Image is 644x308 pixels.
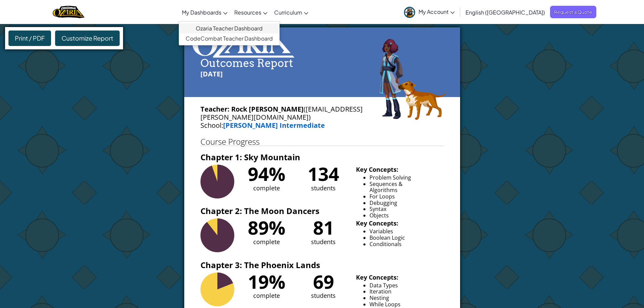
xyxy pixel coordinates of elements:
div: Print / PDF [8,30,51,46]
span: Objects [369,212,389,219]
span: Boolean Logic [369,234,405,241]
span: Problem Solving [369,174,411,181]
div: complete [242,183,291,193]
a: My Dashboards [178,3,231,21]
h4: Outcomes Report [192,58,452,69]
a: Ozaria Teacher Dashboard [179,23,280,33]
div: 134 [299,165,348,183]
img: avatar [404,7,415,18]
a: [PERSON_NAME] Intermediate [223,121,325,130]
span: Resources [234,9,261,16]
a: Ozaria by CodeCombat logo [53,5,84,19]
h3: Chapter 1: Sky Mountain [200,149,444,165]
span: Data Types [369,282,398,289]
b: Key Concepts: [356,165,398,173]
b: Key Concepts: [356,273,398,281]
span: Teacher: [200,104,230,114]
a: Resources [231,3,271,21]
span: For Loops [369,193,395,200]
h3: Chapter 2: The Moon Dancers [200,203,444,218]
h1: Course Progress [200,138,444,146]
span: Conditionals [369,240,402,248]
span: Curriculum [274,9,302,16]
div: complete [242,237,291,247]
span: My Account [419,8,455,15]
b: Rock [PERSON_NAME] [231,104,304,114]
a: CodeCombat Teacher Dashboard [179,33,280,44]
span: Nesting [369,294,389,302]
div: 89% [242,218,291,237]
a: My Account [401,1,458,23]
div: 19% [242,273,291,291]
img: hero-b-and-mouse.png [379,39,447,120]
div: students [299,291,348,301]
b: Key Concepts: [356,219,398,227]
span: My Dashboards [182,9,221,16]
span: Customize Report [62,34,113,42]
span: While Loops [369,301,401,308]
span: Debugging [369,199,397,207]
div: 69 [299,273,348,291]
span: School: [200,121,223,130]
span: Syntax [369,205,386,213]
div: complete [242,291,291,301]
div: students [299,183,348,193]
a: Request a Quote [550,6,596,18]
div: 94% [242,165,291,183]
div: 81 [299,218,348,237]
span: Sequences & Algorithms [369,180,403,194]
a: Curriculum [271,3,312,21]
span: English ([GEOGRAPHIC_DATA]) [466,9,545,16]
a: English ([GEOGRAPHIC_DATA]) [462,3,548,21]
span: ([EMAIL_ADDRESS][PERSON_NAME][DOMAIN_NAME]) [200,104,363,122]
span: [DATE] [200,69,223,78]
div: students [299,237,348,247]
img: Home [53,5,84,19]
h3: Chapter 3: The Phoenix Lands [200,257,444,273]
span: Iteration [369,288,391,295]
span: Variables [369,228,393,235]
